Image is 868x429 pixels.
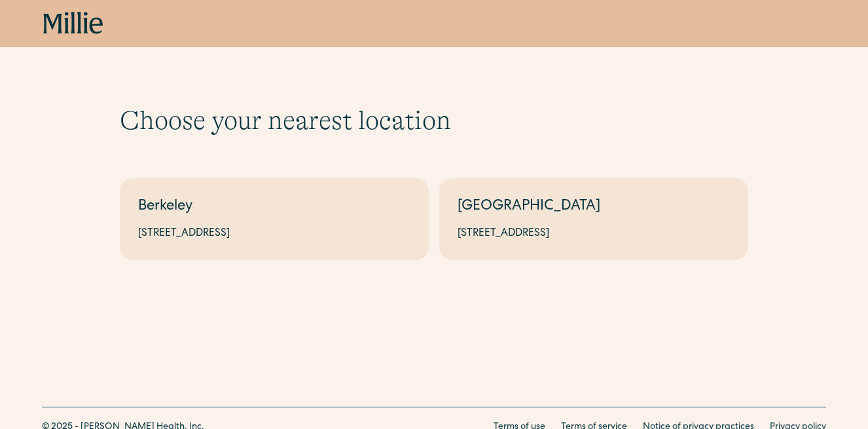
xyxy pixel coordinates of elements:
div: [STREET_ADDRESS] [458,226,730,242]
div: Berkeley [138,196,410,218]
div: [STREET_ADDRESS] [138,226,410,242]
h1: Choose your nearest location [120,105,748,136]
a: Berkeley[STREET_ADDRESS] [120,178,429,260]
a: [GEOGRAPHIC_DATA][STREET_ADDRESS] [439,178,748,260]
div: [GEOGRAPHIC_DATA] [458,196,730,218]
